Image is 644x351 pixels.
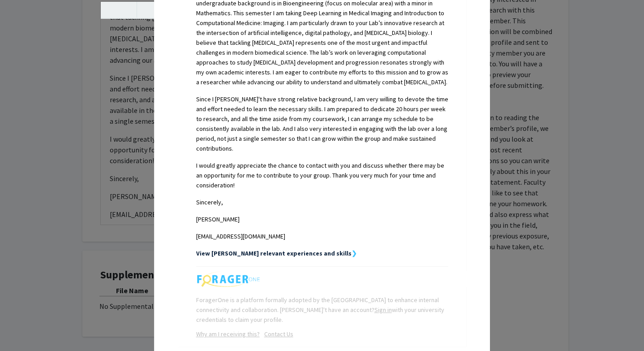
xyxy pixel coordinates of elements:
[7,311,38,344] iframe: Chat
[196,296,444,324] span: ForagerOne is a platform formally adopted by the [GEOGRAPHIC_DATA] to enhance internal connectivi...
[374,306,392,314] a: Sign in
[196,249,352,257] strong: View [PERSON_NAME] relevant experiences and skills
[196,330,260,338] u: Why am I receiving this?
[264,330,293,338] u: Contact Us
[352,249,357,257] strong: ❯
[260,330,293,338] a: Opens in a new tab
[196,214,448,224] p: [PERSON_NAME]
[196,197,448,207] p: Sincerely,
[196,94,448,153] p: Since I [PERSON_NAME]'t have strong relative background, I am very willing to devote the time and...
[196,330,260,338] a: Opens in a new tab
[196,160,448,190] p: I would greatly appreciate the chance to contact with you and discuss whether there may be an opp...
[196,231,448,241] p: [EMAIL_ADDRESS][DOMAIN_NAME]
